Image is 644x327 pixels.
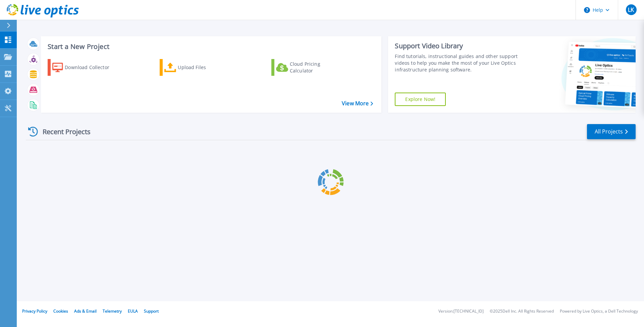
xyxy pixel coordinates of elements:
[178,61,231,74] div: Upload Files
[395,53,521,73] div: Find tutorials, instructional guides and other support videos to help you make the most of your L...
[438,309,484,314] li: Version: [TECHNICAL_ID]
[587,124,636,139] a: All Projects
[53,308,68,314] a: Cookies
[628,7,634,12] span: LK
[74,308,97,314] a: Ads & Email
[395,93,446,106] a: Explore Now!
[128,308,138,314] a: EULA
[342,100,373,107] a: View More
[290,61,343,74] div: Cloud Pricing Calculator
[560,309,638,314] li: Powered by Live Optics, a Dell Technology
[22,308,47,314] a: Privacy Policy
[65,61,118,74] div: Download Collector
[48,59,122,76] a: Download Collector
[160,59,234,76] a: Upload Files
[144,308,159,314] a: Support
[490,309,554,314] li: © 2025 Dell Inc. All Rights Reserved
[395,42,521,50] div: Support Video Library
[103,308,122,314] a: Telemetry
[26,123,100,140] div: Recent Projects
[271,59,346,76] a: Cloud Pricing Calculator
[48,43,373,50] h3: Start a New Project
